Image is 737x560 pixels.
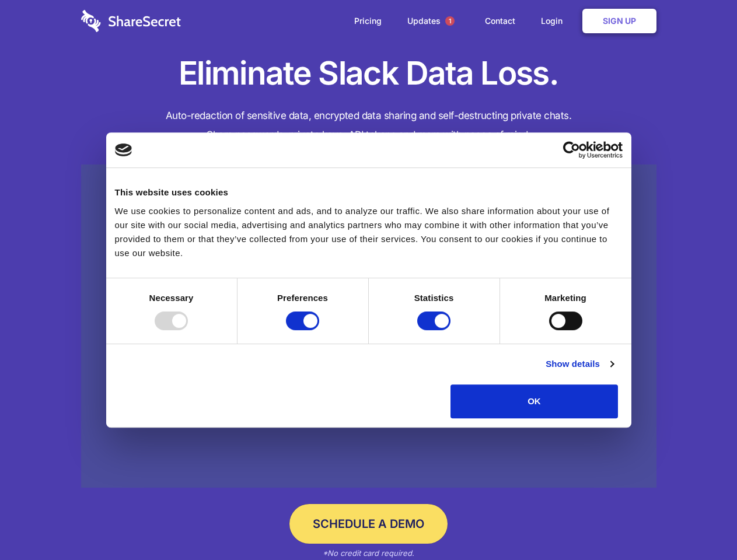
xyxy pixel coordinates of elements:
a: Wistia video thumbnail [81,164,656,488]
a: Usercentrics Cookiebot - opens in a new window [521,141,623,159]
a: Sign Up [582,9,656,33]
a: Pricing [343,3,393,39]
h4: Auto-redaction of sensitive data, encrypted data sharing and self-destructing private chats. Shar... [81,106,656,145]
strong: Statistics [414,293,454,303]
em: *No credit card required. [323,548,414,558]
div: We use cookies to personalize content and ads, and to analyze our traffic. We also share informat... [115,204,623,260]
h1: Eliminate Slack Data Loss. [81,52,656,94]
span: 1 [445,16,455,26]
strong: Preferences [277,293,328,303]
strong: Marketing [544,293,586,303]
a: Login [529,3,580,39]
a: Schedule a Demo [289,504,448,544]
a: Show details [546,357,613,371]
strong: Necessary [149,293,194,303]
img: logo [115,143,132,156]
a: Contact [473,3,527,39]
img: logo-wordmark-white-trans-d4663122ce5f474addd5e946df7df03e33cb6a1c49d2221995e7729f52c070b2.svg [81,10,181,32]
div: This website uses cookies [115,185,623,199]
button: OK [450,384,618,418]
